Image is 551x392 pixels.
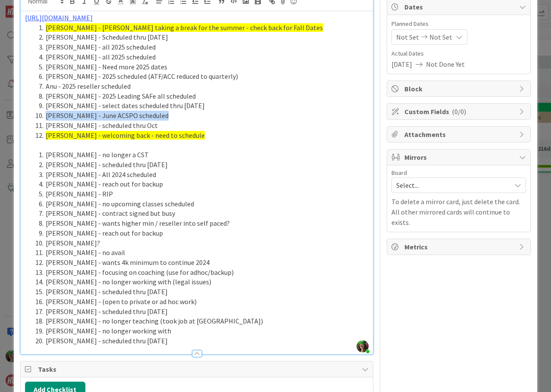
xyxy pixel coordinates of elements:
[35,287,369,297] li: [PERSON_NAME] - scheduled thru [DATE]
[35,101,369,111] li: [PERSON_NAME] - select dates scheduled thru [DATE]
[452,107,466,116] span: ( 0/0 )
[357,340,369,352] img: zMbp8UmSkcuFrGHA6WMwLokxENeDinhm.jpg
[35,248,369,258] li: [PERSON_NAME] - no avail
[35,218,369,228] li: [PERSON_NAME] - wants higher min / reseller into self paced?
[404,84,515,94] span: Block
[404,106,515,117] span: Custom Fields
[35,336,369,346] li: [PERSON_NAME] - scheduled thru [DATE]
[35,189,369,199] li: [PERSON_NAME] - RIP
[426,59,465,69] span: Not Done Yet
[396,32,419,42] span: Not Set
[35,316,369,326] li: [PERSON_NAME] - no longer teaching (took job at [GEOGRAPHIC_DATA])
[391,19,526,28] span: Planned Dates
[404,2,515,12] span: Dates
[35,238,369,248] li: [PERSON_NAME]?
[35,170,369,180] li: [PERSON_NAME] - All 2024 scheduled
[35,326,369,336] li: [PERSON_NAME] - no longer working with
[35,268,369,277] li: [PERSON_NAME] - focusing on coaching (use for adhoc/backup)
[35,160,369,170] li: [PERSON_NAME] - scheduled thru [DATE]
[35,111,369,121] li: [PERSON_NAME] - June ACSPO scheduled
[391,170,407,176] span: Board
[35,199,369,209] li: [PERSON_NAME] - no upcoming classes scheduled
[35,72,369,81] li: [PERSON_NAME] - 2025 scheduled (ATF/ACC reduced to quarterly)
[35,81,369,91] li: Anu - 2025 reseller scheduled
[404,129,515,140] span: Attachments
[46,131,205,140] span: [PERSON_NAME] - welcoming back - need to schedule
[404,242,515,252] span: Metrics
[35,121,369,131] li: [PERSON_NAME] - scheduled thru Oct
[391,49,526,58] span: Actual Dates
[396,179,507,191] span: Select...
[35,91,369,101] li: [PERSON_NAME] - 2025 Leading SAFe all scheduled
[35,150,369,160] li: [PERSON_NAME] - no longer a CST
[391,196,526,227] p: To delete a mirror card, just delete the card. All other mirrored cards will continue to exists.
[46,23,323,32] span: [PERSON_NAME] - [PERSON_NAME] taking a break for the summer - check back for Fall Dates
[38,364,357,374] span: Tasks
[35,258,369,268] li: [PERSON_NAME] - wants 4k minimum to continue 2024
[35,307,369,317] li: [PERSON_NAME] - scheduled thru [DATE]
[429,32,452,42] span: Not Set
[35,277,369,287] li: [PERSON_NAME] - no longer working with (legal issues)
[35,228,369,238] li: [PERSON_NAME] - reach out for backup
[404,152,515,162] span: Mirrors
[35,179,369,189] li: [PERSON_NAME] - reach out for backup
[35,52,369,62] li: [PERSON_NAME] - all 2025 scheduled
[25,13,93,22] a: [URL][DOMAIN_NAME]
[35,297,369,307] li: [PERSON_NAME] - (open to private or ad hoc work)
[391,59,412,69] span: [DATE]
[35,42,369,52] li: [PERSON_NAME] - all 2025 scheduled
[35,32,369,42] li: [PERSON_NAME] - Scheduled thru [DATE]
[35,208,369,218] li: [PERSON_NAME] - contract signed but busy
[35,62,369,72] li: [PERSON_NAME] - Need more 2025 dates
